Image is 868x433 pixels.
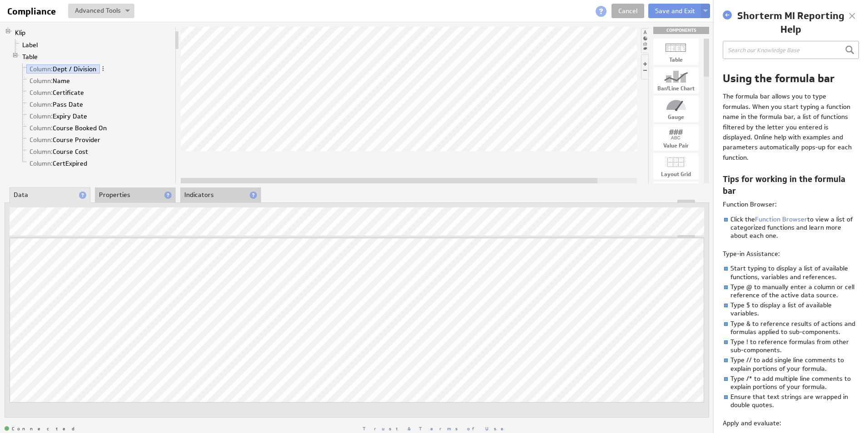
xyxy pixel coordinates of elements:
p: Apply and evaluate: [723,418,853,428]
a: Column: Name [26,76,74,85]
span: More actions [100,65,106,72]
li: Type // to add single line comments to explain portions of your formula. [723,356,859,372]
div: Bar/Line Chart [653,86,699,91]
li: Click the to view a list of categorized functions and learn more about each one. [723,215,859,240]
li: Type @ to manually enter a column or cell reference of the active data source. [723,283,859,299]
input: Compliance [4,4,63,19]
li: Type & to reference results of actions and formulas applied to sub-components. [723,320,859,336]
span: Column: [30,100,53,108]
div: Layout Grid [653,172,699,177]
li: Type $ to display a list of available variables. [723,301,859,317]
span: Column: [30,148,53,156]
a: Column: Pass Date [26,100,87,109]
span: Column: [30,124,53,132]
a: Column: Course Provider [26,135,104,144]
li: Hide or show the component palette [641,28,649,53]
a: Column: Course Booked On [26,123,110,133]
div: Table [653,57,699,63]
img: button-savedrop.png [125,10,130,13]
h1: Using the formula bar [723,71,859,86]
li: Properties [95,187,176,203]
a: Column: Dept / Division [26,64,100,74]
h1: Shorterm MI Reporting Help [734,9,848,36]
a: Function Browser [755,215,807,223]
a: Column: Expiry Date [26,112,91,121]
li: Hide or show the component controls palette [641,54,648,79]
img: button-savedrop.png [703,10,708,13]
a: Column: Certificate [26,88,88,97]
button: Save and Exit [648,4,702,18]
span: Column: [30,89,53,97]
div: Gauge [653,114,699,120]
li: Start typing to display a list of available functions, variables and references. [723,264,859,280]
span: Column: [30,136,53,144]
span: Column: [30,112,53,120]
span: Column: [30,65,53,73]
a: Column: Course Cost [26,147,92,156]
p: The formula bar allows you to type formulas. When you start typing a function name in the formula... [723,91,853,162]
span: Connected: ID: dpnc-26 Online: true [5,426,80,432]
a: Trust & Terms of Use [363,425,510,432]
p: Type-in Assistance: [723,249,853,259]
a: Column: CertExpired [26,159,91,168]
a: Cancel [612,4,644,18]
span: Column: [30,159,53,167]
li: Type /* to add multiple line comments to explain portions of your formula. [723,374,859,391]
li: Indicators [180,187,261,203]
div: Value Pair [653,143,699,148]
a: Label [19,40,41,49]
li: Data [10,187,90,203]
h2: Tips for working in the formula bar [723,174,859,197]
input: Search our Knowledge Base [723,41,859,59]
li: Ensure that text strings are wrapped in double quotes. [723,393,859,409]
li: Type ! to reference formulas from other sub-components. [723,338,859,354]
span: Column: [30,77,53,85]
p: Function Browser: [723,199,853,209]
div: Drag & drop components onto the workspace [653,27,709,34]
a: Klip [12,28,29,37]
a: Table [19,52,41,61]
